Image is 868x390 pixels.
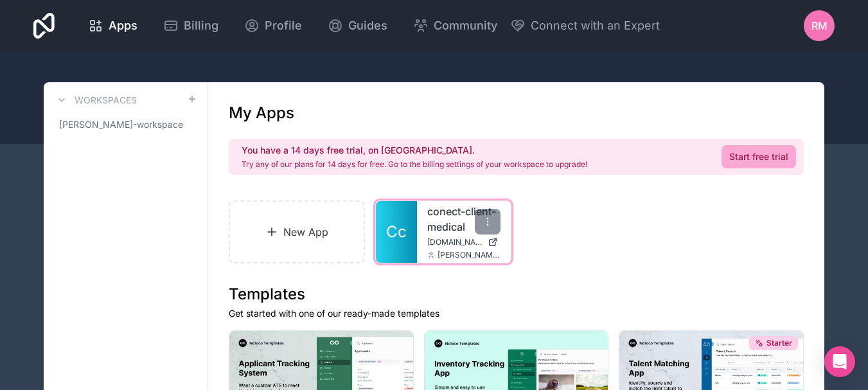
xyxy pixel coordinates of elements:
[78,12,148,40] a: Apps
[348,17,387,35] span: Guides
[153,12,229,40] a: Billing
[317,12,398,40] a: Guides
[234,12,312,40] a: Profile
[386,222,407,242] span: Cc
[427,237,500,247] a: [DOMAIN_NAME]
[59,118,183,131] span: [PERSON_NAME]-workspace
[229,103,294,123] h1: My Apps
[229,200,365,263] a: New App
[766,338,792,348] span: Starter
[242,159,587,170] p: Try any of our plans for 14 days for free. Go to the billing settings of your workspace to upgrade!
[427,204,500,235] a: conect-client-medical
[229,284,804,305] h1: Templates
[427,237,483,247] span: [DOMAIN_NAME]
[376,201,417,263] a: Cc
[229,307,804,320] p: Get started with one of our ready-made templates
[722,145,796,168] a: Start free trial
[242,144,587,157] h2: You have a 14 days free trial, on [GEOGRAPHIC_DATA].
[403,12,508,40] a: Community
[811,18,828,33] span: RM
[109,17,137,35] span: Apps
[434,17,497,35] span: Community
[184,17,218,35] span: Billing
[54,93,137,108] a: Workspaces
[75,94,137,107] h3: Workspaces
[510,17,660,35] button: Connect with an Expert
[265,17,302,35] span: Profile
[438,250,500,260] span: [PERSON_NAME][EMAIL_ADDRESS][DOMAIN_NAME]
[531,17,660,35] span: Connect with an Expert
[824,346,855,377] div: Open Intercom Messenger
[54,113,197,136] a: [PERSON_NAME]-workspace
